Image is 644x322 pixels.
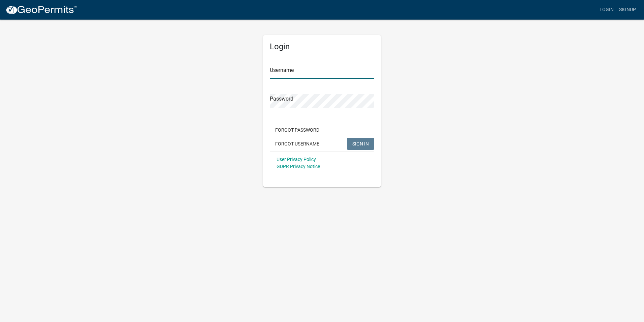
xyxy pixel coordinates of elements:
a: GDPR Privacy Notice [277,164,320,169]
a: Signup [616,3,639,16]
h5: Login [270,42,374,52]
span: SIGN IN [352,141,369,146]
a: Login [597,3,616,16]
button: Forgot Password [270,124,325,136]
a: User Privacy Policy [277,157,316,162]
button: SIGN IN [347,138,374,150]
button: Forgot Username [270,138,325,150]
